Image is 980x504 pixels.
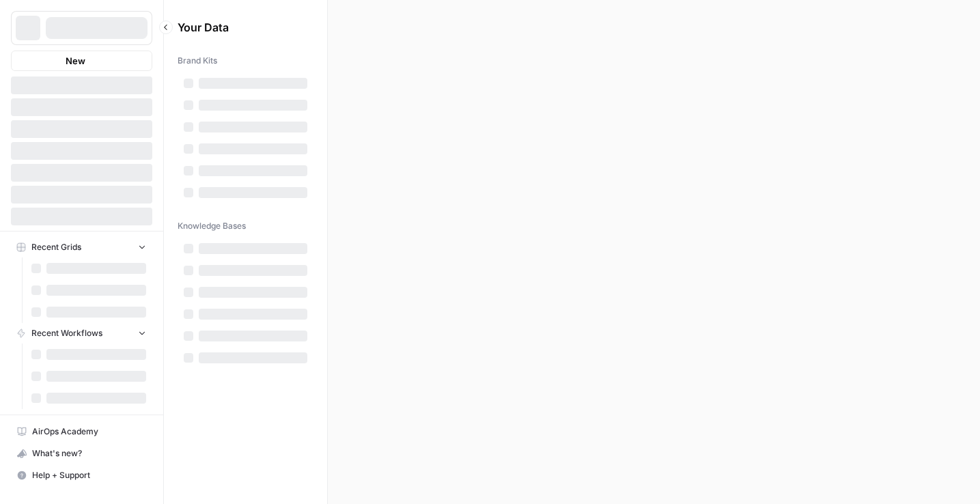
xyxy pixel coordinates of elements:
[11,421,152,443] a: AirOps Academy
[32,425,146,438] span: AirOps Academy
[178,55,217,67] span: Brand Kits
[31,241,81,253] span: Recent Grids
[178,19,297,36] span: Your Data
[11,443,152,464] button: What's new?
[12,443,152,464] div: What's new?
[11,237,152,257] button: Recent Grids
[178,220,246,232] span: Knowledge Bases
[11,464,152,486] button: Help + Support
[11,51,152,71] button: New
[31,327,102,339] span: Recent Workflows
[32,469,146,481] span: Help + Support
[66,54,85,68] span: New
[11,323,152,344] button: Recent Workflows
